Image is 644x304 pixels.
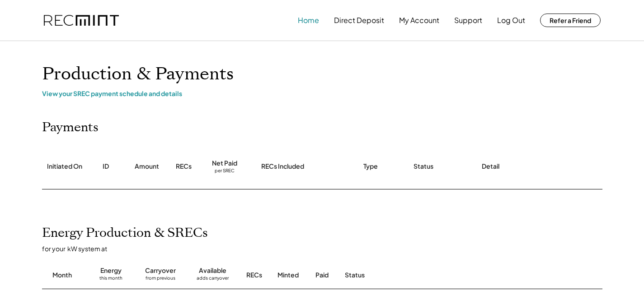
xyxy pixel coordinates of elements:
[99,275,122,284] div: this month
[482,162,499,171] div: Detail
[399,11,439,29] button: My Account
[42,89,602,97] div: View your SREC payment schedule and details
[135,162,159,171] div: Amount
[100,266,122,275] div: Energy
[345,271,498,280] div: Status
[42,244,611,253] div: for your kW system at
[176,162,192,171] div: RECs
[42,226,208,241] h2: Energy Production & SRECs
[44,15,119,26] img: recmint-logotype%403x.png
[497,11,525,29] button: Log Out
[540,14,601,27] button: Refer a Friend
[47,162,82,171] div: Initiated On
[315,271,329,280] div: Paid
[212,159,237,168] div: Net Paid
[215,168,235,175] div: per SREC
[414,162,433,171] div: Status
[363,162,378,171] div: Type
[52,271,72,280] div: Month
[298,11,319,29] button: Home
[454,11,482,29] button: Support
[42,120,99,135] h2: Payments
[197,275,229,284] div: adds carryover
[146,275,175,284] div: from previous
[334,11,384,29] button: Direct Deposit
[145,266,176,275] div: Carryover
[42,64,602,85] h1: Production & Payments
[199,266,226,275] div: Available
[277,271,299,280] div: Minted
[261,162,304,171] div: RECs Included
[103,162,109,171] div: ID
[246,271,262,280] div: RECs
